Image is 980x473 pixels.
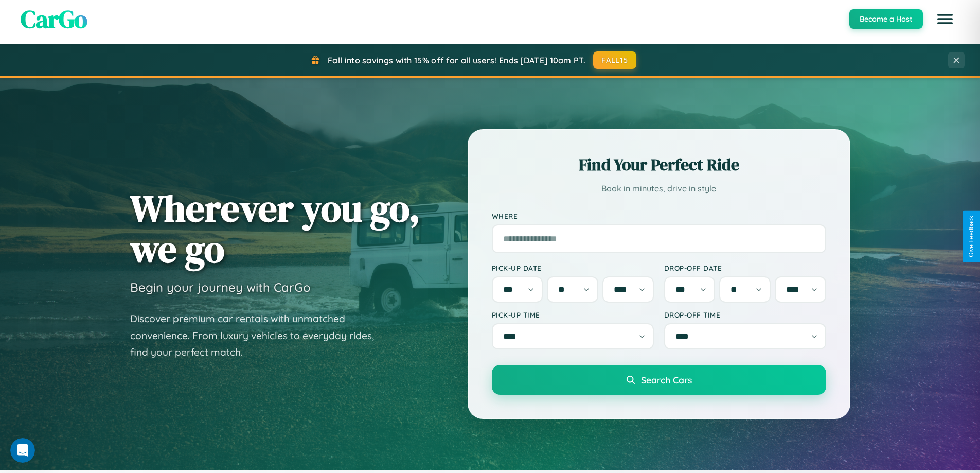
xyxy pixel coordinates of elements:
h2: Find Your Perfect Ride [492,153,826,176]
label: Drop-off Time [664,310,826,319]
button: Open menu [931,5,959,33]
h1: Wherever you go, we go [130,188,420,269]
p: Book in minutes, drive in style [492,181,826,196]
span: Fall into savings with 15% off for all users! Ends [DATE] 10am PT. [328,55,585,65]
iframe: Intercom live chat [10,438,35,463]
p: Discover premium car rentals with unmatched convenience. From luxury vehicles to everyday rides, ... [130,310,387,361]
label: Where [492,212,826,220]
h3: Begin your journey with CarGo [130,279,311,295]
button: Search Cars [492,365,826,395]
span: CarGo [21,2,87,36]
label: Pick-up Time [492,310,654,319]
label: Drop-off Date [664,264,826,272]
button: Become a Host [849,9,923,29]
label: Pick-up Date [492,264,654,272]
button: FALL15 [593,51,636,69]
span: Search Cars [641,374,692,386]
div: Give Feedback [968,216,975,257]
